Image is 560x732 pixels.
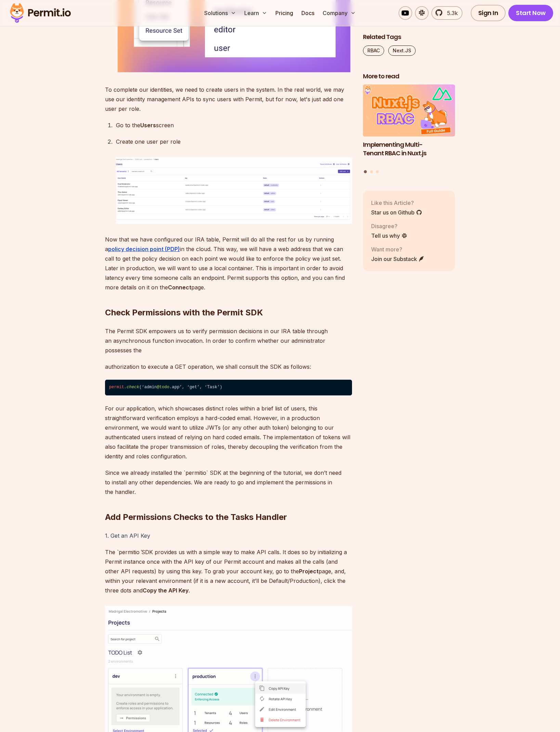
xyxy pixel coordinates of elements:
[105,547,352,595] p: The `permitio SDK provides us with a simple way to make API calls. It does so by initializing a P...
[109,385,124,390] span: permit
[320,6,359,20] button: Company
[105,468,352,497] p: Since we already installed the `permitio` SDK at the beginning of the tutorial, we don’t need to ...
[105,326,352,355] p: The Permit SDK empowers us to verify permission decisions in our IRA table through an asynchronou...
[363,85,455,166] li: 1 of 3
[105,280,352,318] h2: Check Permissions with the Permit SDK
[105,85,352,114] p: To complete our identities, we need to create users in the system. In the real world, we may use ...
[273,6,296,20] a: Pricing
[388,45,416,56] a: Next.JS
[471,5,506,21] a: Sign In
[105,404,352,461] p: For our application, which showcases distinct roles within a brief list of users, this straightfo...
[116,157,352,224] img: users.png
[105,531,352,540] h5: 1. Get an API Key
[105,484,352,523] h2: Add Permissions Checks to the Tasks Handler
[363,85,455,137] img: Implementing Multi-Tenant RBAC in Nuxt.js
[376,170,379,173] button: Go to slide 3
[371,245,425,253] p: Want more?
[508,5,553,21] a: Start Now
[371,199,422,207] p: Like this Article?
[371,222,407,230] p: Disagree?
[371,232,407,240] a: Tell us why
[242,6,270,20] button: Learn
[371,208,422,217] a: Star us on Github
[363,85,455,174] div: Posts
[105,235,352,292] p: Now that we have configured our IRA table, Permit will do all the rest for us by running a in the...
[363,45,384,56] a: RBAC
[168,284,191,291] strong: Connect
[443,9,458,17] span: 5.3k
[299,568,318,575] strong: Project
[108,246,180,252] a: policy decision point (PDP)
[116,120,352,130] p: Go to the screen
[363,33,455,41] h2: Related Tags
[140,122,156,129] strong: Users
[140,549,141,555] em: `
[363,141,455,158] h3: Implementing Multi-Tenant RBAC in Nuxt.js
[363,72,455,81] h2: More to read
[363,85,455,166] a: Implementing Multi-Tenant RBAC in Nuxt.jsImplementing Multi-Tenant RBAC in Nuxt.js
[105,362,352,371] p: authorization to execute a GET operation, we shall consult the SDK as follows:
[7,1,74,25] img: Permit logo
[299,6,317,20] a: Docs
[364,170,367,173] button: Go to slide 1
[105,380,352,395] code: (‘admin .app’, ‘get’, ‘Task’)
[157,385,169,390] span: @todo
[124,385,139,390] span: .check
[143,587,188,594] strong: Copy the API Key
[431,6,463,20] a: 5.3k
[116,137,352,146] p: Create one user per role
[371,255,425,263] a: Join our Substack
[201,6,239,20] button: Solutions
[370,170,373,173] button: Go to slide 2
